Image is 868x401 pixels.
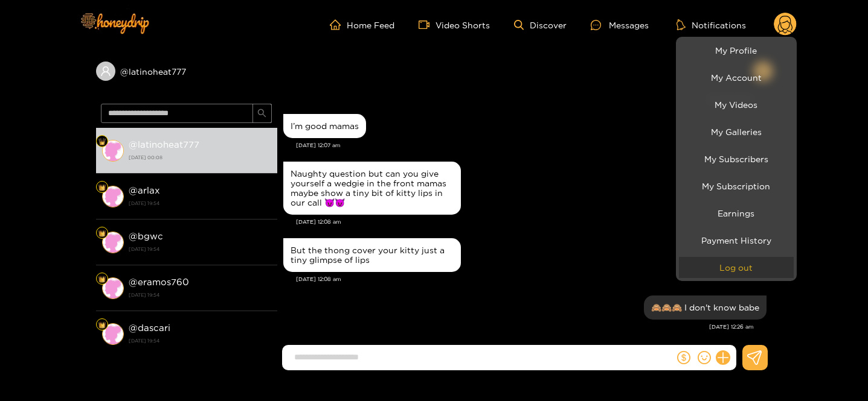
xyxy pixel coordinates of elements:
a: My Galleries [679,121,794,142]
a: My Account [679,67,794,88]
a: Payment History [679,230,794,251]
a: My Subscription [679,175,794,197]
a: My Subscribers [679,148,794,169]
a: My Videos [679,94,794,115]
button: Log out [679,257,794,278]
a: Earnings [679,203,794,224]
a: My Profile [679,40,794,61]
